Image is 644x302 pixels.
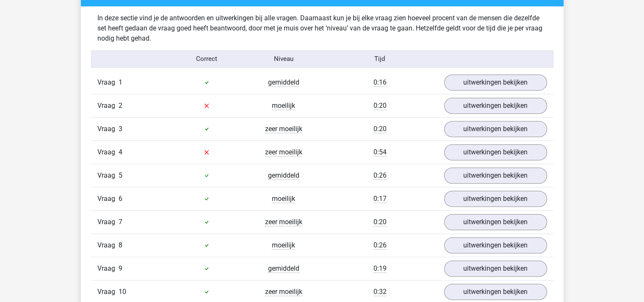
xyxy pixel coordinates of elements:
[272,241,295,250] span: moeilijk
[373,102,387,110] span: 0:20
[373,171,387,180] span: 0:26
[119,78,122,86] span: 1
[272,195,295,203] span: moeilijk
[373,241,387,250] span: 0:26
[373,195,387,203] span: 0:17
[268,171,299,180] span: gemiddeld
[97,147,119,157] span: Vraag
[373,218,387,226] span: 0:20
[265,125,302,133] span: zeer moeilijk
[119,218,122,226] span: 7
[119,195,122,203] span: 6
[444,121,547,137] a: uitwerkingen bekijken
[444,74,547,91] a: uitwerkingen bekijken
[168,54,245,64] div: Correct
[97,240,119,250] span: Vraag
[245,54,322,64] div: Niveau
[119,125,122,133] span: 3
[97,194,119,204] span: Vraag
[268,78,299,87] span: gemiddeld
[444,144,547,160] a: uitwerkingen bekijken
[268,264,299,273] span: gemiddeld
[444,167,547,184] a: uitwerkingen bekijken
[97,217,119,227] span: Vraag
[373,264,387,273] span: 0:19
[322,54,437,64] div: Tijd
[97,287,119,297] span: Vraag
[91,13,553,44] div: In deze sectie vind je de antwoorden en uitwerkingen bij alle vragen. Daarnaast kun je bij elke v...
[373,78,387,87] span: 0:16
[97,77,119,88] span: Vraag
[265,148,302,156] span: zeer moeilijk
[444,214,547,230] a: uitwerkingen bekijken
[119,148,122,156] span: 4
[373,148,387,156] span: 0:54
[119,241,122,249] span: 8
[97,170,119,181] span: Vraag
[119,288,126,296] span: 10
[444,237,547,253] a: uitwerkingen bekijken
[272,102,295,110] span: moeilijk
[119,264,122,272] span: 9
[265,288,302,296] span: zeer moeilijk
[97,264,119,274] span: Vraag
[444,191,547,207] a: uitwerkingen bekijken
[373,288,387,296] span: 0:32
[265,218,302,226] span: zeer moeilijk
[119,102,122,110] span: 2
[444,284,547,300] a: uitwerkingen bekijken
[97,101,119,111] span: Vraag
[444,261,547,277] a: uitwerkingen bekijken
[97,124,119,134] span: Vraag
[444,98,547,114] a: uitwerkingen bekijken
[373,125,387,133] span: 0:20
[119,171,122,179] span: 5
